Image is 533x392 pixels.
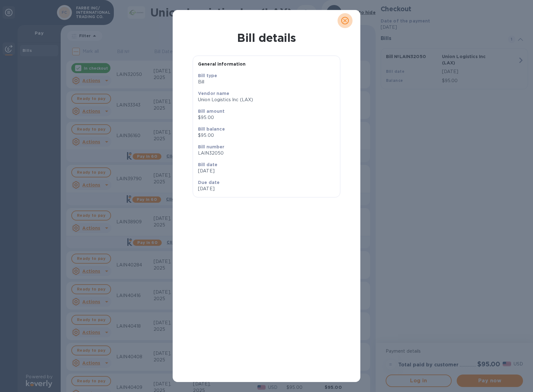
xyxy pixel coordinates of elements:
button: close [338,13,353,28]
p: [DATE] [198,186,264,192]
p: $95.00 [198,114,335,121]
b: Bill type [198,73,217,78]
b: Bill amount [198,109,225,114]
p: $95.00 [198,132,335,139]
b: Bill number [198,144,225,149]
b: Bill date [198,162,217,167]
p: Bill [198,79,335,85]
p: Union Logistics Inc (LAX) [198,97,335,103]
p: LAIN32050 [198,150,335,156]
h1: Bill details [178,31,355,44]
p: [DATE] [198,168,335,174]
b: Bill balance [198,127,225,131]
b: General information [198,62,246,67]
b: Due date [198,180,220,185]
b: Vendor name [198,91,230,96]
